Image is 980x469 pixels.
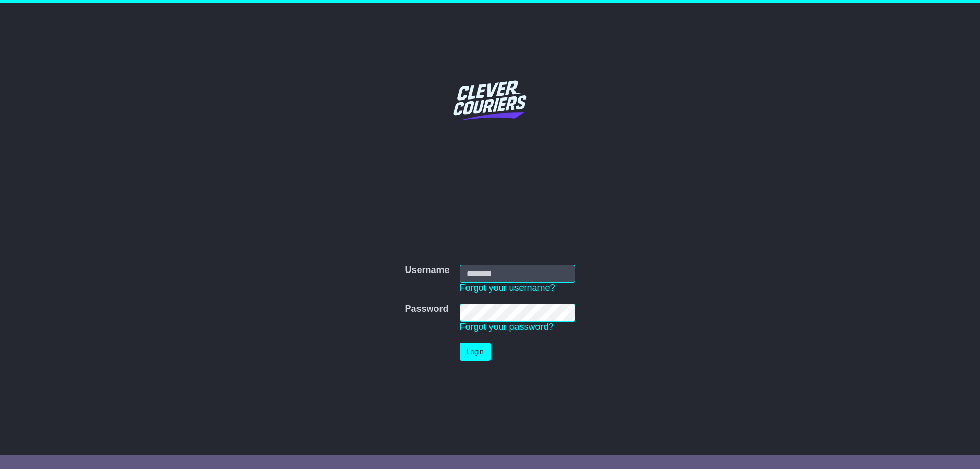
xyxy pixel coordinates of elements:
[460,283,555,293] a: Forgot your username?
[460,343,491,361] button: Login
[405,304,448,315] label: Password
[460,322,554,332] a: Forgot your password?
[405,265,449,276] label: Username
[447,57,533,143] img: Clever Couriers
